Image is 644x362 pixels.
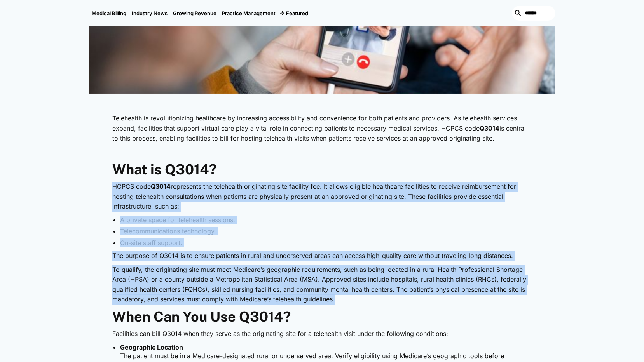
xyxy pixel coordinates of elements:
[112,329,532,339] p: Facilities can bill Q3014 when they serve as the originating site for a telehealth visit under th...
[170,0,219,26] a: Growing Revenue
[112,265,532,305] p: To qualify, the originating site must meet Medicare’s geographic requirements, such as being loca...
[112,182,532,212] p: HCPCS code represents the telehealth originating site facility fee. It allows eligible healthcare...
[112,147,532,157] p: ‍
[112,161,216,178] strong: What is Q3014?
[120,227,532,235] li: Telecommunications technology.
[480,124,499,132] strong: Q3014
[219,0,278,26] a: Practice Management
[112,251,532,261] p: The purpose of Q3014 is to ensure patients in rural and underserved areas can access high-quality...
[120,238,532,247] li: On-site staff support.
[120,216,532,224] li: A private space for telehealth sessions.
[89,0,129,26] a: Medical Billing
[129,0,170,26] a: Industry News
[112,113,532,143] p: Telehealth is revolutionizing healthcare by increasing accessibility and convenience for both pat...
[120,343,183,351] strong: Geographic Location
[112,308,291,325] strong: When Can You Use Q3014?
[278,0,311,26] div: Featured
[151,183,171,190] strong: Q3014
[286,10,308,16] div: Featured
